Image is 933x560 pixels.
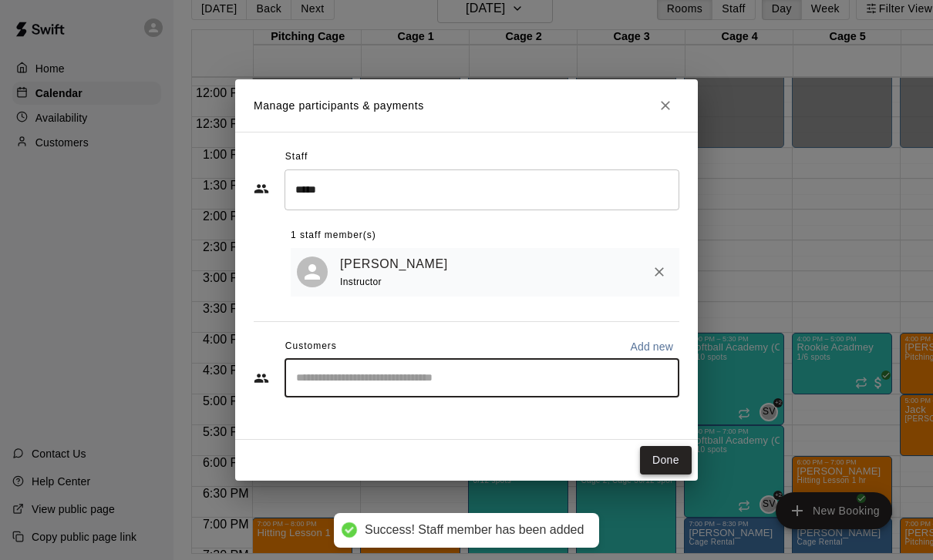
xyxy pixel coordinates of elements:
a: [PERSON_NAME] [340,254,448,274]
div: Success! Staff member has been added [365,522,584,538]
span: Instructor [340,277,382,287]
p: Add new [630,339,673,354]
button: Close [652,92,679,119]
span: Staff [285,145,308,169]
button: Add new [624,334,679,359]
svg: Staff [254,181,269,196]
div: Search staff [285,169,679,210]
button: Remove [645,258,673,286]
span: 1 staff member(s) [291,223,376,248]
span: Customers [285,334,337,359]
div: Start typing to search customers... [285,359,679,397]
div: Joe Ferro [297,257,328,287]
p: Manage participants & payments [254,98,424,114]
button: Done [640,446,692,474]
svg: Customers [254,371,269,386]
